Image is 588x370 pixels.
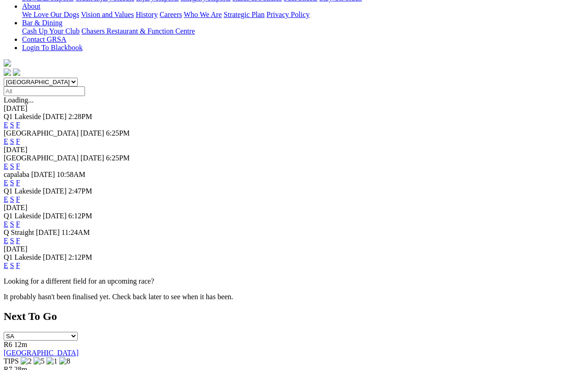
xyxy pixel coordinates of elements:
a: S [10,237,14,245]
span: [DATE] [80,129,104,137]
a: F [16,262,20,269]
a: S [10,220,14,228]
span: [DATE] [43,187,67,195]
img: 5 [34,357,45,365]
a: F [16,195,20,203]
span: [DATE] [36,228,60,236]
a: Contact GRSA [22,35,66,43]
span: [DATE] [31,171,55,178]
span: 6:25PM [106,154,130,162]
a: Strategic Plan [224,11,265,18]
span: [GEOGRAPHIC_DATA] [4,129,79,137]
span: capalaba [4,171,29,178]
span: 10:58AM [57,171,85,178]
a: E [4,220,8,228]
div: About [22,11,584,19]
span: 12m [14,341,27,348]
a: Login To Blackbook [22,44,83,51]
a: We Love Our Dogs [22,11,79,18]
div: [DATE] [4,245,584,253]
partial: It probably hasn't been finalised yet. Check back later to see when it has been. [4,293,233,301]
a: F [16,179,20,187]
a: Privacy Policy [266,11,310,18]
a: E [4,195,8,203]
span: 2:28PM [68,113,92,120]
a: S [10,262,14,269]
img: logo-grsa-white.png [4,59,11,67]
input: Select date [4,86,85,96]
span: [GEOGRAPHIC_DATA] [4,154,79,162]
a: E [4,262,8,269]
span: 6:12PM [68,212,92,220]
div: [DATE] [4,104,584,113]
span: 2:12PM [68,253,92,261]
span: [DATE] [43,113,67,120]
a: About [22,2,40,10]
a: [GEOGRAPHIC_DATA] [4,349,79,357]
a: E [4,179,8,187]
a: Bar & Dining [22,19,62,27]
div: [DATE] [4,146,584,154]
span: R6 [4,341,12,348]
a: E [4,237,8,245]
img: 2 [21,357,32,365]
a: S [10,121,14,129]
a: E [4,137,8,145]
span: TIPS [4,357,19,365]
a: Who We Are [184,11,222,18]
a: S [10,162,14,170]
span: 6:25PM [106,129,130,137]
span: [DATE] [43,212,67,220]
a: Cash Up Your Club [22,27,79,35]
a: E [4,121,8,129]
img: 8 [59,357,70,365]
span: 11:24AM [62,228,90,236]
a: Vision and Values [81,11,134,18]
img: twitter.svg [13,68,20,76]
img: 1 [46,357,57,365]
span: Q1 Lakeside [4,113,41,120]
a: S [10,137,14,145]
span: 2:47PM [68,187,92,195]
div: Bar & Dining [22,27,584,35]
a: S [10,195,14,203]
p: Looking for a different field for an upcoming race? [4,277,584,285]
h2: Next To Go [4,310,584,323]
span: Loading... [4,96,34,104]
img: facebook.svg [4,68,11,76]
a: F [16,237,20,245]
span: Q1 Lakeside [4,212,41,220]
a: F [16,137,20,145]
a: E [4,162,8,170]
a: F [16,121,20,129]
span: [DATE] [80,154,104,162]
span: Q Straight [4,228,34,236]
a: Careers [159,11,182,18]
span: [DATE] [43,253,67,261]
a: Chasers Restaurant & Function Centre [81,27,195,35]
span: Q1 Lakeside [4,187,41,195]
a: S [10,179,14,187]
a: History [136,11,158,18]
a: F [16,162,20,170]
span: Q1 Lakeside [4,253,41,261]
a: F [16,220,20,228]
div: [DATE] [4,204,584,212]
